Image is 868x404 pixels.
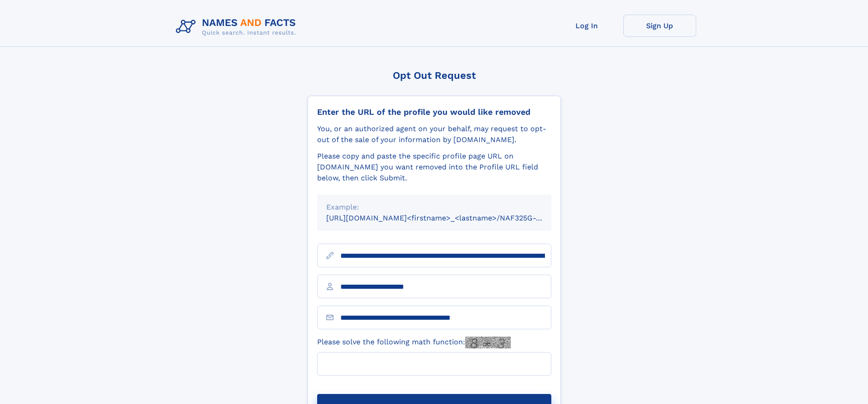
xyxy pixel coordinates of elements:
small: [URL][DOMAIN_NAME]<firstname>_<lastname>/NAF325G-xxxxxxxx [326,214,569,222]
div: Opt Out Request [308,70,561,81]
div: Example: [326,202,542,213]
label: Please solve the following math function: [317,337,511,348]
div: Enter the URL of the profile you would like removed [317,107,551,117]
a: Sign Up [623,15,696,37]
a: Log In [550,15,623,37]
div: You, or an authorized agent on your behalf, may request to opt-out of the sale of your informatio... [317,123,551,145]
img: Logo Names and Facts [172,15,303,39]
div: Please copy and paste the specific profile page URL on [DOMAIN_NAME] you want removed into the Pr... [317,151,551,184]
